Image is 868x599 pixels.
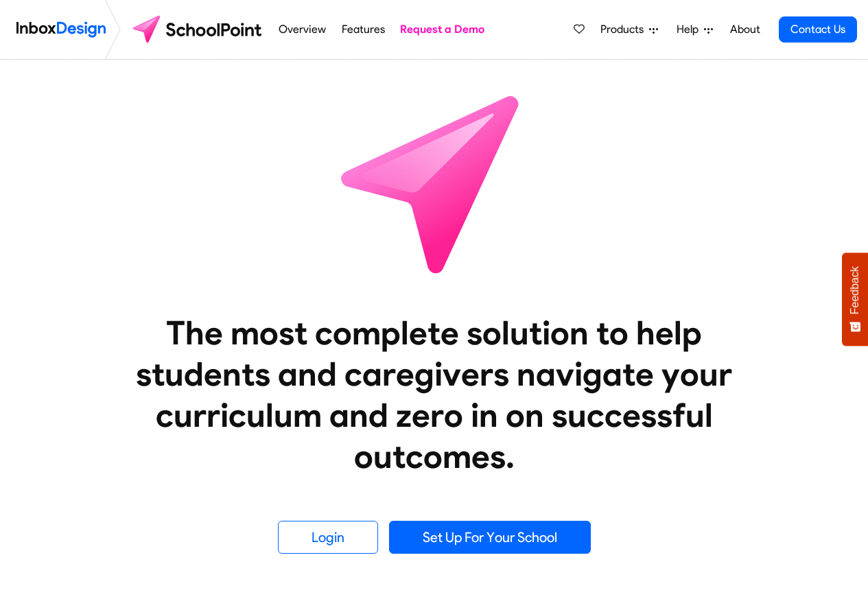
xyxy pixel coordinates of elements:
[126,13,271,46] img: schoolpoint logo
[779,16,857,43] a: Contact Us
[397,16,489,43] a: Request a Demo
[726,16,764,43] a: About
[389,521,591,554] a: Set Up For Your School
[595,16,664,43] a: Products
[108,312,760,477] heading: The most complete solution to help students and caregivers navigate your curriculum and zero in o...
[311,60,558,307] img: icon_schoolpoint.svg
[600,21,649,38] span: Products
[275,16,330,43] a: Overview
[278,521,378,554] a: Login
[338,16,388,43] a: Features
[849,266,861,314] span: Feedback
[842,252,868,346] button: Feedback - Show survey
[677,21,704,38] span: Help
[671,16,718,43] a: Help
